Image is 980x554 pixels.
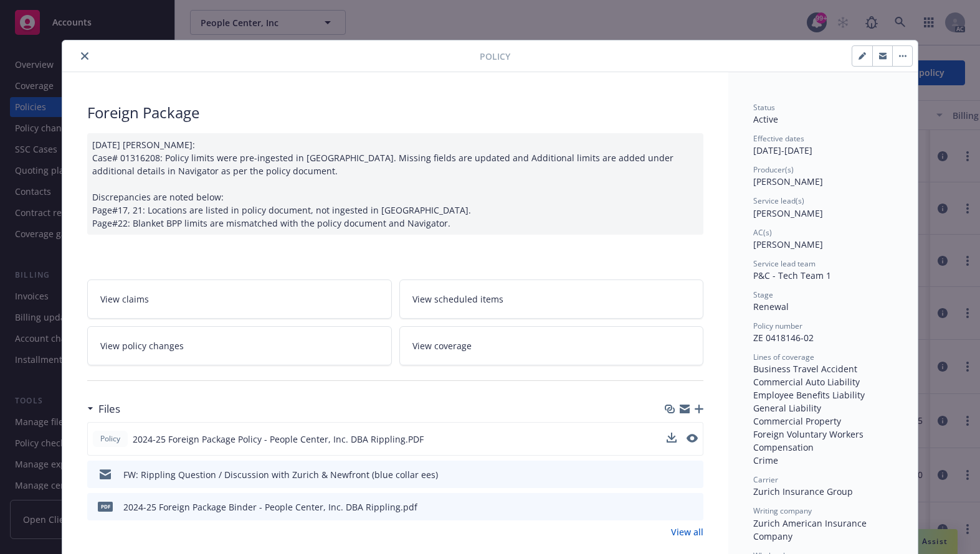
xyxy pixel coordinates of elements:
span: Service lead team [753,258,816,269]
h3: Files [98,401,120,417]
span: Renewal [753,301,789,312]
span: pdf [98,502,113,511]
span: View policy changes [100,339,184,352]
div: FW: Rippling Question / Discussion with Zurich & Newfront (blue collar ees) [123,468,438,481]
button: preview file [687,500,698,514]
a: View claims [87,279,392,319]
span: AC(s) [753,227,772,238]
span: Producer(s) [753,164,794,175]
span: ZE 0418146-02 [753,332,814,344]
div: 2024-25 Foreign Package Binder - People Center, Inc. DBA Rippling.pdf [123,500,417,514]
button: preview file [687,433,698,446]
span: Lines of coverage [753,352,814,362]
div: Commercial Auto Liability [753,375,893,388]
div: Files [87,401,120,417]
span: Zurich American Insurance Company [753,517,869,542]
button: download file [667,433,677,443]
span: Policy [480,50,510,63]
span: View claims [100,293,149,306]
span: 2024-25 Foreign Package Policy - People Center, Inc. DBA Rippling.PDF [133,433,424,446]
a: View all [671,525,703,538]
div: General Liability [753,401,893,415]
div: Business Travel Accident [753,362,893,375]
span: Status [753,102,775,113]
span: Zurich Insurance Group [753,486,853,497]
div: Employee Benefits Liability [753,388,893,401]
a: View policy changes [87,326,392,365]
button: preview file [687,468,698,481]
button: close [77,49,92,63]
span: View coverage [412,339,472,352]
span: Carrier [753,474,778,485]
span: [PERSON_NAME] [753,207,823,219]
a: View scheduled items [399,279,704,319]
span: Effective dates [753,133,804,144]
div: [DATE] - [DATE] [753,133,893,157]
div: [DATE] [PERSON_NAME]: Case# 01316208: Policy limits were pre-ingested in [GEOGRAPHIC_DATA]. Missi... [87,133,703,235]
span: Writing company [753,505,812,516]
button: download file [667,433,677,446]
div: Foreign Package [87,102,703,123]
span: Active [753,113,778,125]
span: [PERSON_NAME] [753,176,823,187]
span: Policy number [753,321,802,331]
span: P&C - Tech Team 1 [753,270,831,281]
span: Stage [753,289,773,300]
span: Service lead(s) [753,195,804,206]
span: View scheduled items [412,293,503,306]
a: View coverage [399,326,704,365]
div: Commercial Property [753,415,893,428]
span: [PERSON_NAME] [753,238,823,250]
div: Foreign Voluntary Workers Compensation [753,428,893,454]
button: download file [667,500,677,514]
div: Crime [753,454,893,467]
span: Policy [98,433,123,444]
button: download file [667,468,677,481]
button: preview file [687,434,698,443]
